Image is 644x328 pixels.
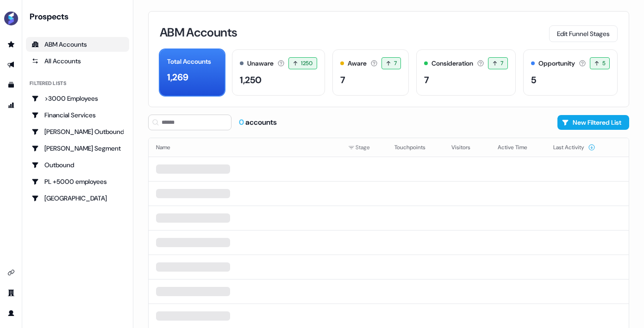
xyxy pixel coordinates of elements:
[26,191,129,206] a: Go to Poland
[4,306,19,321] a: Go to profile
[26,158,129,172] a: Go to Outbound
[167,57,211,67] div: Total Accounts
[239,117,277,128] div: accounts
[451,139,481,156] button: Visitors
[424,73,429,87] div: 7
[247,59,274,68] div: Unaware
[348,143,380,152] div: Stage
[31,177,124,186] div: PL +5000 employees
[26,37,129,52] a: ABM Accounts
[431,59,473,68] div: Consideration
[498,139,538,156] button: Active Time
[4,37,19,52] a: Go to prospects
[394,139,437,156] button: Touchpoints
[149,138,341,157] th: Name
[31,144,124,153] div: [PERSON_NAME] Segment
[30,79,66,87] div: Filtered lists
[239,117,245,127] span: 0
[31,194,124,203] div: [GEOGRAPHIC_DATA]
[240,73,262,87] div: 1,250
[26,54,129,68] a: All accounts
[4,78,19,92] a: Go to templates
[26,108,129,122] a: Go to Financial Services
[500,59,503,68] span: 7
[553,139,595,156] button: Last Activity
[348,59,367,68] div: Aware
[30,11,129,22] div: Prospects
[31,94,124,103] div: >3000 Employees
[531,73,536,87] div: 5
[4,285,19,300] a: Go to team
[557,115,629,130] button: New Filtered List
[31,56,124,66] div: All Accounts
[340,73,345,87] div: 7
[167,70,188,84] div: 1,269
[301,59,313,68] span: 1250
[602,59,606,68] span: 5
[549,25,618,42] button: Edit Funnel Stages
[31,127,124,136] div: [PERSON_NAME] Outbound
[26,124,129,139] a: Go to Kasper's Outbound
[394,59,397,68] span: 7
[31,160,124,170] div: Outbound
[31,110,124,120] div: Financial Services
[4,265,19,280] a: Go to integrations
[31,40,124,49] div: ABM Accounts
[26,174,129,189] a: Go to PL +5000 employees
[538,59,575,68] div: Opportunity
[26,141,129,156] a: Go to Kasper's Segment
[26,91,129,106] a: Go to >3000 Employees
[160,26,237,38] h3: ABM Accounts
[4,57,19,72] a: Go to outbound experience
[4,98,19,113] a: Go to attribution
